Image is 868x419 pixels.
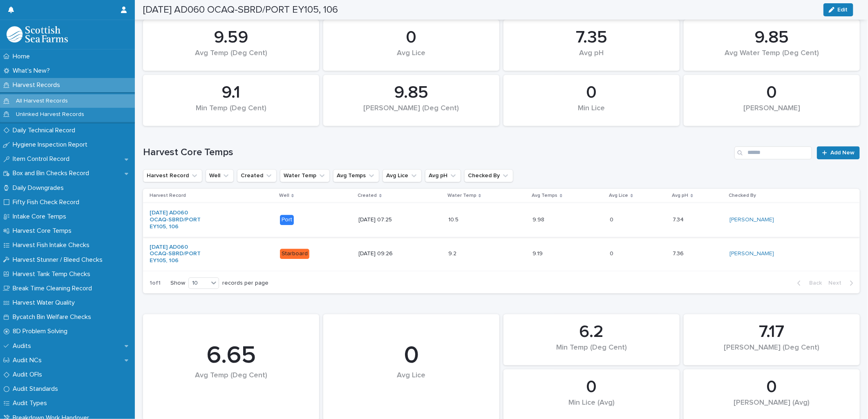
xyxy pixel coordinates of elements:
div: Avg pH [517,49,666,66]
p: 9.2 [448,249,458,257]
p: Home [9,53,36,60]
p: All Harvest Records [9,98,74,105]
div: 9.1 [157,82,305,103]
p: 9.98 [533,215,546,223]
p: 0 [610,215,615,223]
p: Hygiene Inspection Report [9,141,94,149]
button: Next [825,279,860,287]
span: Back [804,280,822,286]
p: [DATE] 07:25 [359,216,410,223]
button: Back [791,279,825,287]
p: Checked By [729,191,756,200]
p: Fifty Fish Check Record [9,198,86,206]
a: [DATE] AD060 OCAQ-SBRD/PORT EY105, 106 [150,244,201,264]
div: Min Temp (Deg Cent) [157,104,305,121]
button: Created [237,169,277,182]
p: Item Control Record [9,155,76,163]
div: 9.85 [337,82,485,103]
div: Min Lice (Avg) [517,399,666,416]
p: Harvest Core Temps [9,227,78,235]
a: [PERSON_NAME] [729,250,774,257]
p: Harvest Fish Intake Checks [9,241,96,249]
a: Add New [817,146,860,159]
div: Avg Lice [337,371,485,397]
div: [PERSON_NAME] (Deg Cent) [337,104,485,121]
p: 7.36 [673,249,686,257]
span: Next [828,280,846,286]
tr: [DATE] AD060 OCAQ-SBRD/PORT EY105, 106 Starboard[DATE] 09:269.29.2 9.199.19 00 7.367.36 [PERSON_N... [143,237,860,271]
span: Edit [838,7,848,13]
p: 8D Problem Solving [9,328,74,335]
p: Daily Technical Record [9,127,82,134]
p: Harvest Stunner / Bleed Checks [9,256,109,264]
p: Show [170,280,185,287]
button: Checked By [464,169,513,182]
div: 0 [337,341,485,370]
div: 0 [517,82,666,103]
button: Avg pH [425,169,461,182]
p: Break Time Cleaning Record [9,285,98,292]
div: Avg Temp (Deg Cent) [157,49,305,66]
div: 9.85 [698,27,846,48]
button: Avg Lice [383,169,422,182]
div: 7.17 [698,322,846,342]
p: [DATE] 09:26 [359,250,410,257]
div: Min Lice [517,104,666,121]
h1: Harvest Core Temps [143,147,731,158]
p: Created [358,191,377,200]
div: 6.2 [517,322,666,342]
p: Unlinked Harvest Records [9,111,91,118]
p: Audit OFIs [9,371,49,379]
div: Avg Lice [337,49,485,66]
p: Harvest Tank Temp Checks [9,270,97,278]
p: records per page [222,280,268,287]
h2: [DATE] AD060 OCAQ-SBRD/PORT EY105, 106 [143,4,338,16]
div: 0 [337,27,485,48]
p: What's New? [9,67,56,75]
p: 10.5 [448,215,460,223]
p: Well [279,191,289,200]
button: Well [206,169,234,182]
div: 0 [517,377,666,397]
a: [PERSON_NAME] [729,216,774,223]
a: [DATE] AD060 OCAQ-SBRD/PORT EY105, 106 [150,209,201,230]
p: Harvest Water Quality [9,299,81,307]
div: 7.35 [517,27,666,48]
div: 0 [698,377,846,397]
p: Audit Types [9,399,54,407]
button: Edit [823,3,853,16]
button: Avg Temps [333,169,379,182]
div: Avg Water Temp (Deg Cent) [698,49,846,66]
p: Avg Temps [532,191,558,200]
p: 9.19 [533,249,545,257]
p: Harvest Record [150,191,186,200]
p: Audit Standards [9,385,65,393]
button: Water Temp [280,169,330,182]
div: 0 [698,82,846,103]
tr: [DATE] AD060 OCAQ-SBRD/PORT EY105, 106 Port[DATE] 07:2510.510.5 9.989.98 00 7.347.34 [PERSON_NAME] [143,203,860,237]
div: 9.59 [157,27,305,48]
div: Port [280,215,294,225]
p: 1 of 1 [143,273,167,293]
p: Audit NCs [9,357,48,364]
p: 7.34 [673,215,686,223]
input: Search [734,146,812,159]
p: Avg Lice [609,191,629,200]
div: [PERSON_NAME] (Deg Cent) [698,343,846,361]
span: Add New [830,150,855,156]
button: Harvest Record [143,169,202,182]
div: [PERSON_NAME] (Avg) [698,399,846,416]
div: [PERSON_NAME] [698,104,846,121]
div: Starboard [280,249,309,259]
p: Daily Downgrades [9,184,70,192]
p: 0 [610,249,615,257]
div: Min Temp (Deg Cent) [517,343,666,361]
p: Intake Core Temps [9,213,73,221]
p: Harvest Records [9,81,67,89]
div: 10 [189,279,208,288]
p: Audits [9,342,38,350]
img: mMrefqRFQpe26GRNOUkG [7,26,68,42]
div: 6.65 [157,341,305,370]
p: Box and Bin Checks Record [9,169,96,177]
